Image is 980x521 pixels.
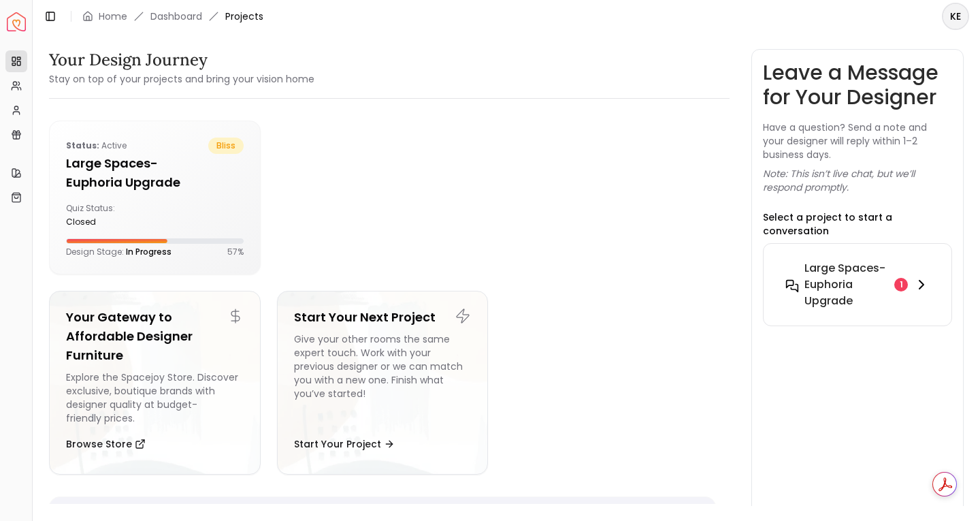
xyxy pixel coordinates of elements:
[99,10,127,23] a: Home
[49,49,314,71] h3: Your Design Journey
[66,140,99,151] b: Status:
[294,430,395,458] button: Start Your Project
[894,278,908,291] div: 1
[66,217,149,227] div: closed
[66,247,171,257] p: Design Stage:
[82,10,263,23] nav: breadcrumb
[942,3,969,30] button: KE
[7,12,26,31] a: Spacejoy
[277,291,489,475] a: Start Your Next ProjectGive your other rooms the same expert touch. Work with your previous desig...
[763,210,952,238] p: Select a project to start a conversation
[150,10,202,23] a: Dashboard
[7,12,26,31] img: Spacejoy Logo
[126,246,171,257] span: In Progress
[66,430,146,458] button: Browse Store
[763,121,952,161] p: Have a question? Send a note and your designer will reply within 1–2 business days.
[49,72,314,86] small: Stay on top of your projects and bring your vision home
[294,332,472,425] div: Give your other rooms the same expert touch. Work with your previous designer or we can match you...
[804,260,889,309] h6: Large Spaces-Euphoria Upgrade
[66,154,244,192] h5: Large Spaces-Euphoria Upgrade
[66,370,244,425] div: Explore the Spacejoy Store. Discover exclusive, boutique brands with designer quality at budget-f...
[294,308,472,327] h5: Start Your Next Project
[66,138,127,154] p: active
[943,4,968,29] span: KE
[227,247,244,257] p: 57 %
[225,10,263,23] span: Projects
[763,167,952,194] p: Note: This isn’t live chat, but we’ll respond promptly.
[66,203,149,227] div: Quiz Status:
[774,255,941,315] button: Large Spaces-Euphoria Upgrade1
[763,61,952,110] h3: Leave a Message for Your Designer
[66,308,244,365] h5: Your Gateway to Affordable Designer Furniture
[208,138,244,154] span: bliss
[49,291,261,475] a: Your Gateway to Affordable Designer FurnitureExplore the Spacejoy Store. Discover exclusive, bout...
